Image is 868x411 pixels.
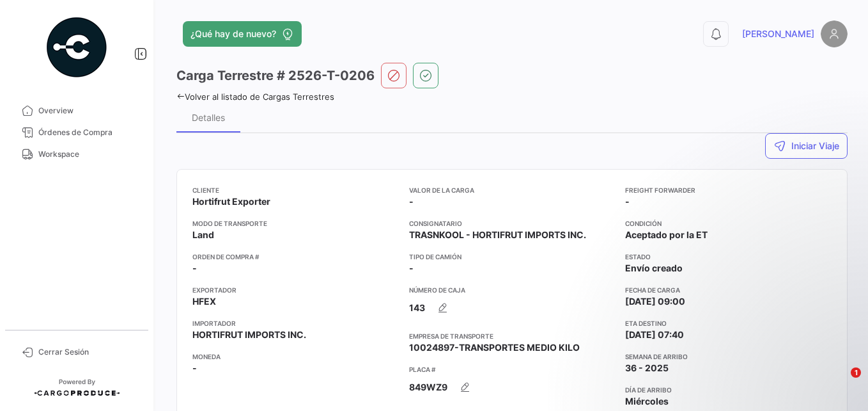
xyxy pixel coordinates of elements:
[192,362,197,375] span: -
[10,100,143,122] a: Overview
[625,252,832,262] app-card-info-title: Estado
[192,351,399,362] app-card-info-title: Moneda
[192,295,216,308] span: HFEX
[409,285,616,295] app-card-info-title: Número de Caja
[10,122,143,143] a: Órdenes de Compra
[821,20,848,47] img: placeholder-user.png
[742,28,814,40] span: [PERSON_NAME]
[192,185,399,195] app-card-info-title: Cliente
[192,262,197,275] span: -
[825,367,855,398] iframe: Intercom live chat
[409,302,425,314] span: 143
[409,341,580,354] span: 10024897-TRANSPORTES MEDIO KILO
[10,143,143,165] a: Workspace
[192,112,225,123] div: Detalles
[625,185,832,195] app-card-info-title: Freight Forwarder
[192,229,214,241] span: Land
[38,346,138,358] span: Cerrar Sesión
[409,185,616,195] app-card-info-title: Valor de la Carga
[192,252,399,262] app-card-info-title: Orden de Compra #
[409,381,447,394] span: 849WZ9
[409,262,414,275] span: -
[38,127,138,138] span: Órdenes de Compra
[851,367,861,378] span: 1
[409,229,586,241] span: TRASNKOOL - HORTIFRUT IMPORTS INC.
[409,331,616,341] app-card-info-title: Empresa de Transporte
[192,328,306,341] span: HORTIFRUT IMPORTS INC.
[192,285,399,295] app-card-info-title: Exportador
[190,28,276,40] span: ¿Qué hay de nuevo?
[409,195,414,208] span: -
[38,149,138,160] span: Workspace
[625,218,832,229] app-card-info-title: Condición
[45,15,109,79] img: powered-by.png
[625,229,708,241] span: Aceptado por la ET
[192,318,399,328] app-card-info-title: Importador
[765,133,848,159] button: Iniciar Viaje
[409,218,616,229] app-card-info-title: Consignatario
[409,252,616,262] app-card-info-title: Tipo de Camión
[625,285,832,295] app-card-info-title: Fecha de carga
[409,364,616,375] app-card-info-title: Placa #
[625,195,630,208] span: -
[183,21,302,47] button: ¿Qué hay de nuevo?
[176,67,375,85] h3: Carga Terrestre # 2526-T-0206
[625,385,832,395] app-card-info-title: Día de Arribo
[625,262,683,275] span: Envío creado
[192,195,270,208] span: Hortifrut Exporter
[625,395,669,408] span: Miércoles
[38,105,138,117] span: Overview
[176,92,334,102] a: Volver al listado de Cargas Terrestres
[192,218,399,229] app-card-info-title: Modo de Transporte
